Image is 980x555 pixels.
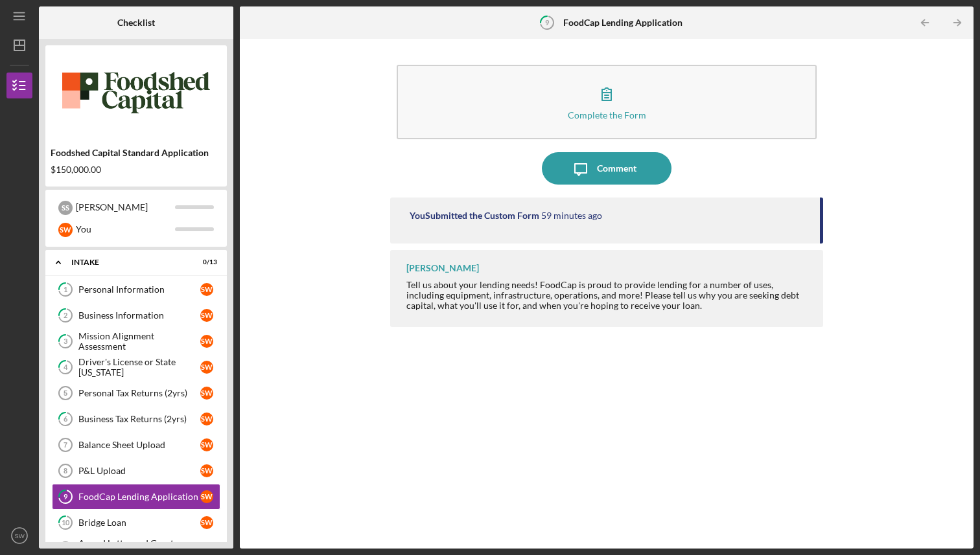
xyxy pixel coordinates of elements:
[200,438,213,451] div: S W
[14,532,25,539] text: SW
[597,152,636,185] div: Comment
[52,328,220,354] a: 3Mission Alignment AssessmentSW
[52,432,220,458] a: 7Balance Sheet UploadSW
[6,523,32,549] button: SW
[78,414,200,424] div: Business Tax Returns (2yrs)
[78,284,200,295] div: Personal Information
[542,152,671,185] button: Comment
[541,210,602,221] time: 2025-10-15 14:37
[52,277,220,302] a: 1Personal InformationSW
[64,337,67,346] tspan: 3
[200,283,213,296] div: S W
[62,519,70,527] tspan: 10
[45,52,227,130] img: Product logo
[117,17,155,28] b: Checklist
[64,493,68,501] tspan: 9
[52,302,220,328] a: 2Business InformationSW
[64,311,67,320] tspan: 2
[76,196,175,218] div: [PERSON_NAME]
[78,492,200,502] div: FoodCap Lending Application
[406,280,810,311] div: Tell us about your lending needs! FoodCap is proud to provide lending for a number of uses, inclu...
[200,309,213,322] div: S W
[78,517,200,528] div: Bridge Loan
[64,286,67,294] tspan: 1
[78,466,200,476] div: P&L Upload
[78,310,200,321] div: Business Information
[410,210,539,221] div: You Submitted the Custom Form
[52,354,220,380] a: 4Driver's License or State [US_STATE]SW
[51,148,222,158] div: Foodshed Capital Standard Application
[78,357,200,378] div: Driver's License or State [US_STATE]
[64,415,68,424] tspan: 6
[52,406,220,432] a: 6Business Tax Returns (2yrs)SW
[200,516,213,529] div: S W
[71,258,185,266] div: Intake
[58,223,73,237] div: S W
[64,467,67,475] tspan: 8
[64,389,67,397] tspan: 5
[52,484,220,510] a: 9FoodCap Lending ApplicationSW
[200,335,213,348] div: S W
[568,110,646,120] div: Complete the Form
[58,201,73,215] div: S S
[397,65,816,139] button: Complete the Form
[200,464,213,477] div: S W
[194,258,217,266] div: 0 / 13
[78,388,200,398] div: Personal Tax Returns (2yrs)
[51,164,222,175] div: $150,000.00
[64,441,67,449] tspan: 7
[52,458,220,484] a: 8P&L UploadSW
[200,361,213,374] div: S W
[52,510,220,536] a: 10Bridge LoanSW
[200,387,213,400] div: S W
[200,490,213,503] div: S W
[52,380,220,406] a: 5Personal Tax Returns (2yrs)SW
[563,17,682,28] b: FoodCap Lending Application
[78,440,200,450] div: Balance Sheet Upload
[64,363,68,372] tspan: 4
[76,218,175,240] div: You
[406,263,479,273] div: [PERSON_NAME]
[78,331,200,352] div: Mission Alignment Assessment
[200,413,213,425] div: S W
[545,18,550,27] tspan: 9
